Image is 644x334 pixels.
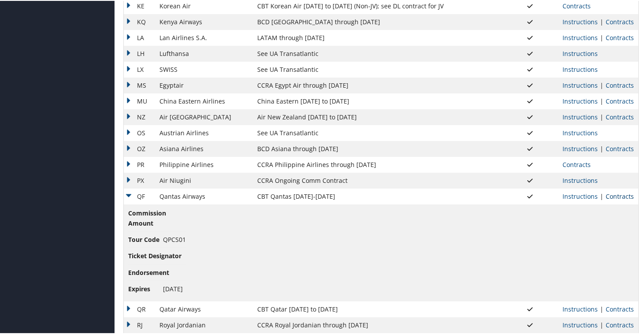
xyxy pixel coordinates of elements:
[253,45,448,61] td: See UA Transatlantic
[155,77,253,93] td: Egyptair
[124,108,155,124] td: NZ
[563,80,598,89] a: View Ticketing Instructions
[253,124,448,140] td: See UA Transatlantic
[563,33,598,41] a: View Ticketing Instructions
[124,156,155,172] td: PR
[563,64,598,73] a: View Ticketing Instructions
[253,77,448,93] td: CCRA Egypt Air through [DATE]
[598,191,606,200] span: |
[155,301,253,316] td: Qatar Airways
[598,96,606,104] span: |
[563,48,598,57] a: View Ticketing Instructions
[253,108,448,124] td: Air New Zealand [DATE] to [DATE]
[563,128,598,136] a: View Ticketing Instructions
[155,156,253,172] td: Philippine Airlines
[124,61,155,77] td: LX
[155,13,253,29] td: Kenya Airways
[563,320,598,328] a: View Ticketing Instructions
[606,304,634,312] a: View Contracts
[253,93,448,108] td: China Eastern [DATE] to [DATE]
[124,316,155,332] td: RJ
[598,80,606,89] span: |
[155,61,253,77] td: SWISS
[128,250,181,260] span: Ticket Designator
[563,96,598,104] a: View Ticketing Instructions
[155,108,253,124] td: Air [GEOGRAPHIC_DATA]
[253,301,448,316] td: CBT Qatar [DATE] to [DATE]
[606,320,634,328] a: View Contracts
[163,234,186,243] span: QPCS01
[563,112,598,120] a: View Ticketing Instructions
[598,33,606,41] span: |
[563,304,598,312] a: View Ticketing Instructions
[124,124,155,140] td: OS
[606,112,634,120] a: View Contracts
[253,61,448,77] td: See UA Transatlantic
[606,96,634,104] a: View Contracts
[128,267,169,277] span: Endorsement
[128,283,161,293] span: Expires
[124,13,155,29] td: KQ
[163,284,183,292] span: [DATE]
[124,93,155,108] td: MU
[606,17,634,25] a: View Contracts
[124,45,155,61] td: LH
[253,140,448,156] td: BCD Asiana through [DATE]
[124,172,155,188] td: PX
[155,124,253,140] td: Austrian Airlines
[606,191,634,200] a: View Contracts
[598,320,606,328] span: |
[606,33,634,41] a: View Contracts
[155,140,253,156] td: Asiana Airlines
[563,17,598,25] a: View Ticketing Instructions
[253,156,448,172] td: CCRA Philippine Airlines through [DATE]
[124,29,155,45] td: LA
[253,316,448,332] td: CCRA Royal Jordanian through [DATE]
[155,45,253,61] td: Lufthansa
[124,301,155,316] td: QR
[155,316,253,332] td: Royal Jordanian
[124,188,155,204] td: QF
[563,144,598,152] a: View Ticketing Instructions
[124,140,155,156] td: OZ
[253,29,448,45] td: LATAM through [DATE]
[253,188,448,204] td: CBT Qantas [DATE]-[DATE]
[563,175,598,184] a: View Ticketing Instructions
[598,17,606,25] span: |
[563,1,591,9] a: View Contracts
[128,234,161,244] span: Tour Code
[155,29,253,45] td: Lan Airlines S.A.
[155,93,253,108] td: China Eastern Airlines
[253,13,448,29] td: BCD [GEOGRAPHIC_DATA] through [DATE]
[606,80,634,89] a: View Contracts
[606,144,634,152] a: View Contracts
[563,160,591,168] a: View Contracts
[598,304,606,312] span: |
[155,188,253,204] td: Qantas Airways
[253,172,448,188] td: CCRA Ongoing Comm Contract
[128,208,166,227] span: Commission Amount
[563,191,598,200] a: View Ticketing Instructions
[598,144,606,152] span: |
[124,77,155,93] td: MS
[155,172,253,188] td: Air Niugini
[598,112,606,120] span: |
